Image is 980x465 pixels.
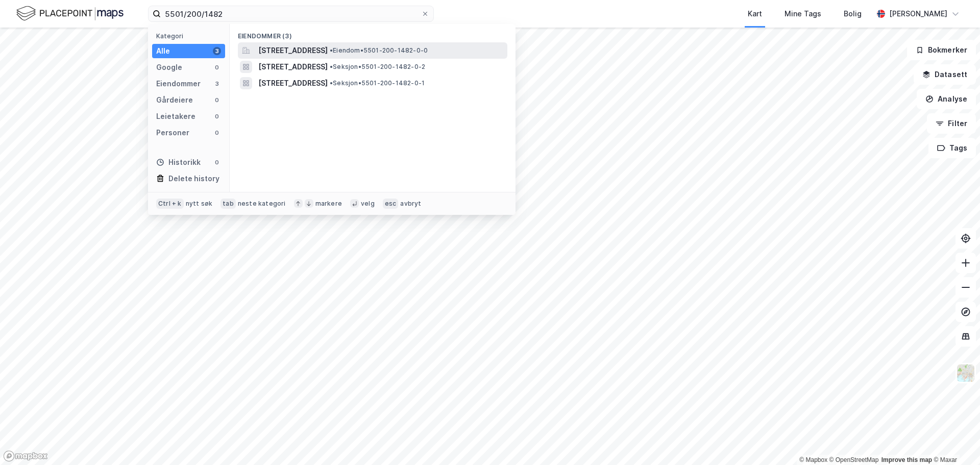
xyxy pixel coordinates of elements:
[258,77,328,89] span: [STREET_ADDRESS]
[330,46,333,54] span: •
[156,45,170,57] div: Alle
[881,456,932,463] a: Improve this map
[156,199,184,209] div: Ctrl + k
[258,44,328,57] span: [STREET_ADDRESS]
[829,456,879,463] a: OpenStreetMap
[213,96,221,104] div: 0
[230,24,516,42] div: Eiendommer (3)
[927,113,976,134] button: Filter
[220,199,236,209] div: tab
[213,80,221,88] div: 3
[929,416,980,465] iframe: Chat Widget
[161,6,421,21] input: Søk på adresse, matrikkel, gårdeiere, leietakere eller personer
[168,173,219,185] div: Delete history
[929,416,980,465] div: Kontrollprogram for chat
[3,450,48,462] a: Mapbox homepage
[361,200,375,208] div: velg
[383,199,399,209] div: esc
[799,456,827,463] a: Mapbox
[330,79,333,87] span: •
[213,47,221,55] div: 3
[785,8,821,20] div: Mine Tags
[315,200,342,208] div: markere
[914,64,976,85] button: Datasett
[156,32,225,40] div: Kategori
[917,89,976,109] button: Analyse
[330,46,428,55] span: Eiendom • 5501-200-1482-0-0
[213,63,221,71] div: 0
[907,40,976,60] button: Bokmerker
[956,363,975,383] img: Z
[213,112,221,120] div: 0
[844,8,862,20] div: Bolig
[748,8,762,20] div: Kart
[156,110,195,123] div: Leietakere
[928,138,976,158] button: Tags
[889,8,947,20] div: [PERSON_NAME]
[156,94,193,106] div: Gårdeiere
[238,200,286,208] div: neste kategori
[213,158,221,166] div: 0
[330,79,425,87] span: Seksjon • 5501-200-1482-0-1
[258,61,328,73] span: [STREET_ADDRESS]
[330,63,333,70] span: •
[156,156,201,168] div: Historikk
[16,5,124,22] img: logo.f888ab2527a4732fd821a326f86c7f29.svg
[156,78,201,90] div: Eiendommer
[186,200,213,208] div: nytt søk
[156,127,189,139] div: Personer
[213,129,221,137] div: 0
[400,200,421,208] div: avbryt
[330,63,425,71] span: Seksjon • 5501-200-1482-0-2
[156,61,182,74] div: Google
